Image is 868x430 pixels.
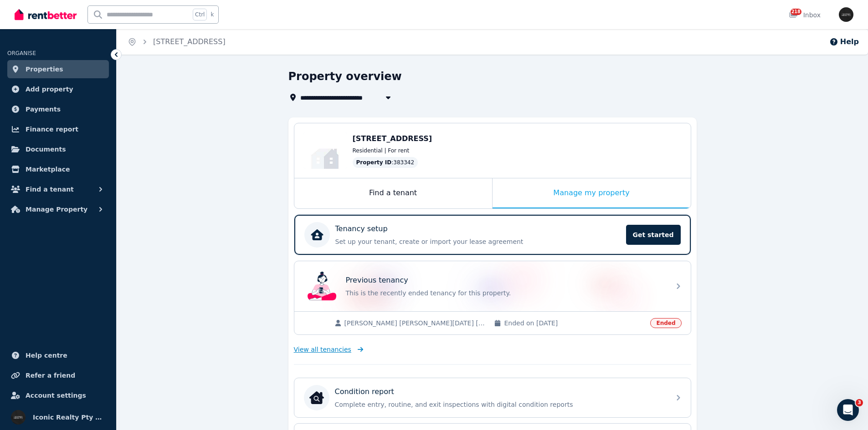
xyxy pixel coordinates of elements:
span: Payments [26,104,61,115]
span: Marketplace [26,164,70,175]
span: ORGANISE [7,50,36,56]
a: Condition reportCondition reportComplete entry, routine, and exit inspections with digital condit... [294,378,691,417]
span: [STREET_ADDRESS] [353,134,432,143]
span: Residential | For rent [353,147,410,154]
img: Previous tenancy [308,272,337,301]
img: Condition report [309,390,324,405]
span: Ended on [DATE] [504,319,645,328]
p: Set up your tenant, create or import your lease agreement [335,237,621,246]
a: View all tenancies [294,345,364,354]
span: Documents [26,144,66,155]
img: Iconic Realty Pty Ltd [839,7,853,22]
p: Complete entry, routine, and exit inspections with digital condition reports [335,400,665,409]
a: Previous tenancyPrevious tenancyThis is the recently ended tenancy for this property. [294,261,691,311]
span: Refer a friend [26,370,75,381]
h1: Property overview [288,69,402,84]
button: Manage Property [7,200,109,218]
span: Properties [26,64,63,75]
span: View all tenancies [294,345,351,354]
div: : 383342 [353,157,418,168]
a: Add property [7,80,109,98]
span: k [211,11,214,18]
a: Tenancy setupSet up your tenant, create or import your lease agreementGet started [294,215,691,255]
div: Find a tenant [294,178,492,208]
div: Inbox [789,10,821,20]
span: Find a tenant [26,184,74,195]
span: Ctrl [193,9,207,20]
nav: Breadcrumb [117,29,236,55]
a: Finance report [7,120,109,138]
span: 218 [791,9,801,15]
p: This is the recently ended tenancy for this property. [346,288,665,298]
a: [STREET_ADDRESS] [153,37,226,46]
span: Help centre [26,350,67,361]
div: Manage my property [493,178,691,208]
span: Account settings [26,390,86,401]
a: Account settings [7,386,109,405]
a: Help centre [7,346,109,364]
span: Get started [626,225,681,245]
span: Ended [650,318,681,328]
a: Marketplace [7,160,109,178]
button: Find a tenant [7,180,109,198]
img: Iconic Realty Pty Ltd [11,410,26,425]
img: RentBetter [15,8,77,21]
p: Condition report [335,386,394,397]
span: Add property [26,84,73,95]
a: Payments [7,100,109,118]
span: 3 [856,399,863,406]
p: Previous tenancy [346,275,408,286]
a: Properties [7,60,109,78]
a: Refer a friend [7,366,109,384]
span: Iconic Realty Pty Ltd [33,412,105,423]
a: Documents [7,140,109,158]
span: [PERSON_NAME] [PERSON_NAME][DATE] [PERSON_NAME] [PERSON_NAME], [PERSON_NAME] [PERSON_NAME] [344,319,485,328]
span: Manage Property [26,204,87,215]
iframe: Intercom live chat [837,399,859,421]
p: Tenancy setup [335,223,388,234]
span: Property ID [356,159,392,166]
button: Help [829,36,859,47]
span: Finance report [26,124,78,135]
